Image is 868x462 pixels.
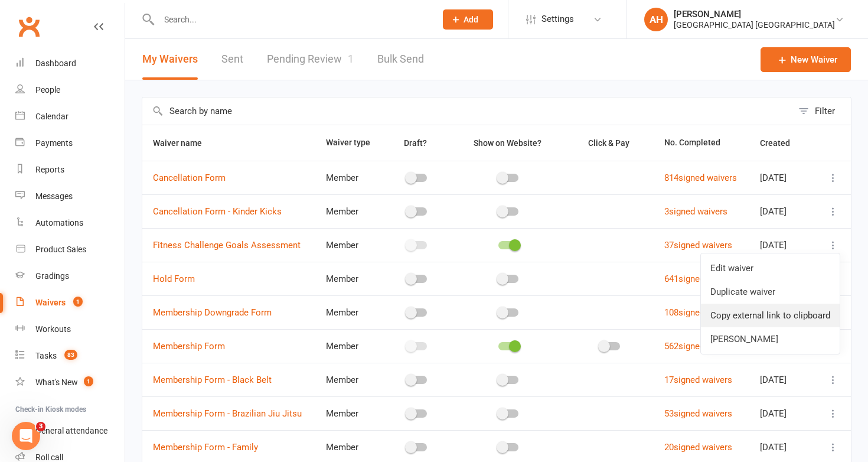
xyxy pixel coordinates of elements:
a: Automations [15,210,125,236]
span: Draft? [404,138,427,148]
a: 37signed waivers [664,240,732,250]
a: Duplicate waiver [701,280,840,304]
div: General attendance [35,426,107,435]
a: Tasks 83 [15,343,125,369]
a: 53signed waivers [664,408,732,419]
a: Gradings [15,263,125,289]
td: Member [315,228,382,262]
span: 1 [73,297,83,307]
span: 3 [36,422,45,431]
button: Filter [792,97,851,125]
a: New Waiver [761,47,851,72]
a: Pending Review1 [267,39,354,80]
a: Calendar [15,103,125,130]
td: [DATE] [749,161,815,194]
button: Click & Pay [577,136,642,150]
span: Created [760,138,803,148]
a: Membership Form - Black Belt [153,375,272,385]
div: People [35,85,60,95]
div: Automations [35,218,83,227]
div: Workouts [35,324,71,334]
div: What's New [35,378,78,387]
td: [DATE] [749,363,815,396]
button: Show on Website? [463,136,554,150]
span: Settings [541,6,574,32]
div: AH [644,8,668,31]
a: General attendance kiosk mode [15,418,125,444]
a: Messages [15,183,125,210]
div: Payments [35,138,73,148]
button: Created [760,136,803,150]
button: Add [443,9,493,30]
a: Fitness Challenge Goals Assessment [153,240,301,250]
a: Bulk Send [377,39,424,80]
a: Membership Form [153,341,225,352]
a: Reports [15,157,125,183]
a: Payments [15,130,125,157]
td: Member [315,329,382,363]
td: Member [315,363,382,396]
button: Waiver name [153,136,215,150]
input: Search by name [142,97,792,125]
div: [GEOGRAPHIC_DATA] [GEOGRAPHIC_DATA] [674,19,835,30]
td: [DATE] [749,194,815,228]
a: Clubworx [14,12,44,41]
a: Copy external link to clipboard [701,304,840,327]
span: Click & Pay [588,138,629,148]
span: 1 [348,53,354,65]
a: Sent [221,39,243,80]
a: Cancellation Form [153,173,226,183]
a: 17signed waivers [664,375,732,385]
td: [DATE] [749,396,815,430]
a: Cancellation Form - Kinder Kicks [153,206,282,217]
a: Dashboard [15,50,125,77]
td: [DATE] [749,228,815,262]
div: Tasks [35,351,57,360]
a: People [15,77,125,103]
td: Member [315,396,382,430]
div: Calendar [35,112,68,121]
button: Draft? [393,136,440,150]
th: No. Completed [654,125,749,161]
span: 83 [64,350,77,360]
td: Member [315,262,382,295]
span: Show on Website? [474,138,541,148]
a: 3signed waivers [664,206,727,217]
span: 1 [84,376,93,386]
a: Membership Form - Family [153,442,258,453]
a: 562signed waivers [664,341,737,352]
a: 814signed waivers [664,173,737,183]
input: Search... [155,11,428,28]
div: Messages [35,191,73,201]
div: Roll call [35,453,63,462]
button: My Waivers [142,39,198,80]
div: Filter [815,104,835,118]
span: Add [464,15,478,24]
td: Member [315,194,382,228]
a: Product Sales [15,236,125,263]
iframe: Intercom live chat [12,422,40,450]
span: Waiver name [153,138,215,148]
div: Waivers [35,298,66,307]
div: [PERSON_NAME] [674,9,835,19]
a: Membership Form - Brazilian Jiu Jitsu [153,408,302,419]
div: Dashboard [35,58,76,68]
div: Product Sales [35,245,86,254]
a: Hold Form [153,274,195,284]
a: Waivers 1 [15,289,125,316]
div: Gradings [35,271,69,281]
a: Edit waiver [701,256,840,280]
a: [PERSON_NAME] [701,327,840,351]
td: Member [315,295,382,329]
a: 108signed waivers [664,307,737,318]
a: Workouts [15,316,125,343]
td: Member [315,161,382,194]
a: What's New1 [15,369,125,396]
a: 641signed waivers [664,274,737,284]
a: 20signed waivers [664,442,732,453]
div: Reports [35,165,64,174]
th: Waiver type [315,125,382,161]
a: Membership Downgrade Form [153,307,272,318]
